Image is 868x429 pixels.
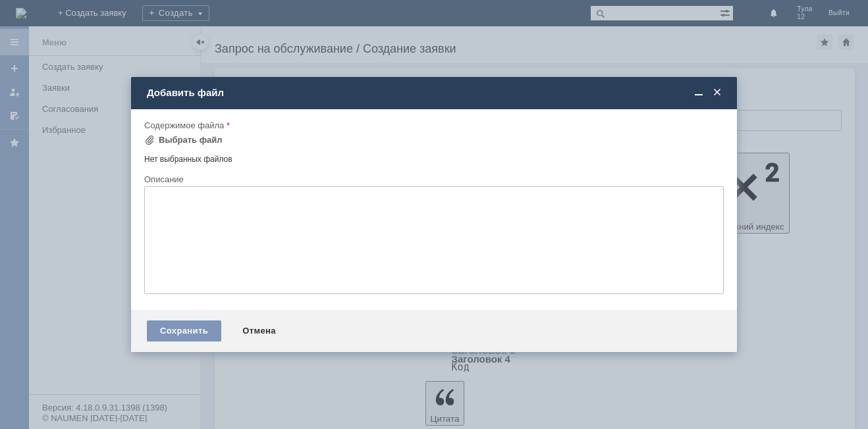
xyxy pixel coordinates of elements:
div: Выбрать файл [159,135,223,145]
div: Добавить файл [147,87,724,99]
span: Свернуть (Ctrl + M) [692,87,705,99]
div: Нет выбранных файлов [144,149,724,164]
div: Описание [144,175,721,184]
span: Закрыть [711,87,724,99]
div: Содержимое файла [144,121,721,130]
